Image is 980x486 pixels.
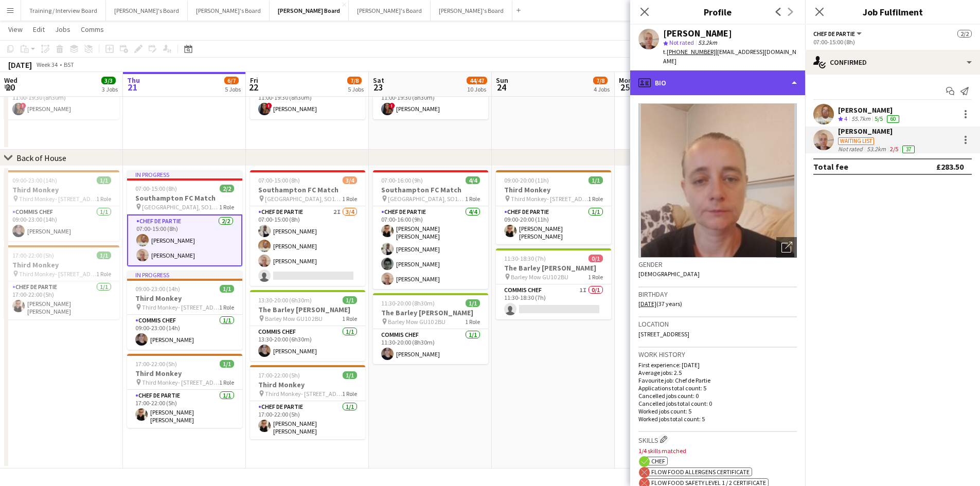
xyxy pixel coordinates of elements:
[142,379,219,386] span: Third Monkey- [STREET_ADDRESS]
[4,260,119,269] h3: Third Monkey
[250,76,258,85] span: Fri
[638,330,689,338] span: [STREET_ADDRESS]
[373,170,488,289] div: 07:00-16:00 (9h)4/4Southampton FC Match [GEOGRAPHIC_DATA], SO14 5FP1 RoleChef de Partie4/407:00-1...
[127,390,242,428] app-card-role: Chef de Partie1/117:00-22:00 (5h)[PERSON_NAME] [PERSON_NAME]
[630,5,805,19] h3: Profile
[250,305,365,314] h3: The Barley [PERSON_NAME]
[373,185,488,194] h3: Southampton FC Match
[638,415,797,423] p: Worked jobs total count: 5
[663,48,796,65] span: | [EMAIL_ADDRESS][DOMAIN_NAME]
[388,318,446,326] span: Barley Mow GU10 2BU
[12,176,57,184] span: 09:00-23:00 (14h)
[389,103,395,109] span: !
[838,145,865,153] div: Not rated
[381,299,435,307] span: 11:30-20:00 (8h30m)
[127,214,242,266] app-card-role: Chef de Partie2/207:00-15:00 (8h)[PERSON_NAME][PERSON_NAME]
[102,85,118,93] div: 3 Jobs
[638,103,797,258] img: Crew avatar or photo
[3,81,17,93] span: 20
[265,390,342,398] span: Third Monkey- [STREET_ADDRESS]
[467,77,487,84] span: 44/47
[669,39,694,46] span: Not rated
[16,153,66,163] div: Back of House
[343,296,357,304] span: 1/1
[630,70,805,95] div: Bio
[220,185,234,192] span: 2/2
[34,61,60,68] span: Week 34
[19,270,96,278] span: Third Monkey- [STREET_ADDRESS]
[127,354,242,428] div: 17:00-22:00 (5h)1/1Third Monkey Third Monkey- [STREET_ADDRESS]1 RoleChef de Partie1/117:00-22:00 ...
[250,185,365,194] h3: Southampton FC Match
[805,50,980,75] div: Confirmed
[258,176,300,184] span: 07:00-15:00 (8h)
[188,1,270,21] button: [PERSON_NAME]'s Board
[431,1,512,21] button: [PERSON_NAME]'s Board
[373,206,488,289] app-card-role: Chef de Partie4/407:00-16:00 (9h)[PERSON_NAME] [PERSON_NAME][PERSON_NAME][PERSON_NAME][PERSON_NAME]
[348,85,364,93] div: 5 Jobs
[250,170,365,286] div: 07:00-15:00 (8h)3/4Southampton FC Match [GEOGRAPHIC_DATA], SO14 5FP1 RoleChef de Partie2I3/407:00...
[844,115,847,122] span: 4
[588,273,603,281] span: 1 Role
[638,270,700,278] span: [DEMOGRAPHIC_DATA]
[902,146,915,153] div: 37
[511,195,588,203] span: Third Monkey- [STREET_ADDRESS]
[349,1,431,21] button: [PERSON_NAME]'s Board
[219,203,234,211] span: 1 Role
[875,115,883,122] app-skills-label: 5/5
[466,299,480,307] span: 1/1
[619,76,632,85] span: Mon
[504,176,549,184] span: 09:00-20:00 (11h)
[250,206,365,286] app-card-role: Chef de Partie2I3/407:00-15:00 (8h)[PERSON_NAME][PERSON_NAME][PERSON_NAME]
[96,195,111,203] span: 1 Role
[342,390,357,398] span: 1 Role
[127,369,242,378] h3: Third Monkey
[4,84,119,119] app-card-role: Barista1/111:00-19:30 (8h30m)![PERSON_NAME]
[51,23,75,36] a: Jobs
[219,303,234,311] span: 1 Role
[890,145,898,153] app-skills-label: 2/5
[64,61,74,68] div: BST
[21,1,106,21] button: Training / Interview Board
[373,84,488,119] app-card-role: Barista1/111:00-19:30 (8h30m)![PERSON_NAME]
[465,318,480,326] span: 1 Role
[258,296,312,304] span: 13:30-20:00 (6h30m)
[4,245,119,319] app-job-card: 17:00-22:00 (5h)1/1Third Monkey Third Monkey- [STREET_ADDRESS]1 RoleChef de Partie1/117:00-22:00 ...
[838,105,901,115] div: [PERSON_NAME]
[776,237,797,258] div: Open photos pop-in
[511,273,568,281] span: Barley Mow GU10 2BU
[373,293,488,364] app-job-card: 11:30-20:00 (8h30m)1/1The Barley [PERSON_NAME] Barley Mow GU10 2BU1 RoleCommis Chef1/111:30-20:00...
[813,38,972,46] div: 07:00-15:00 (8h)
[248,81,258,93] span: 22
[4,23,27,36] a: View
[496,206,611,244] app-card-role: Chef de Partie1/109:00-20:00 (11h)[PERSON_NAME] [PERSON_NAME]
[651,468,750,476] span: Flow Food Allergens Certificate
[957,30,972,38] span: 2/2
[220,360,234,368] span: 1/1
[4,170,119,241] div: 09:00-23:00 (14h)1/1Third Monkey Third Monkey- [STREET_ADDRESS]1 RoleCommis Chef1/109:00-23:00 (1...
[594,85,610,93] div: 4 Jobs
[127,170,242,266] div: In progress07:00-15:00 (8h)2/2Southampton FC Match [GEOGRAPHIC_DATA], SO14 5FP1 RoleChef de Parti...
[142,303,219,311] span: Third Monkey- [STREET_ADDRESS]
[496,185,611,194] h3: Third Monkey
[467,85,487,93] div: 10 Jobs
[342,315,357,322] span: 1 Role
[135,360,177,368] span: 17:00-22:00 (5h)
[250,290,365,361] app-job-card: 13:30-20:00 (6h30m)1/1The Barley [PERSON_NAME] Barley Mow GU10 2BU1 RoleCommis Chef1/113:30-20:00...
[77,23,108,36] a: Comms
[936,161,964,172] div: £283.50
[8,25,23,34] span: View
[696,39,719,46] span: 53.2km
[588,195,603,203] span: 1 Role
[638,361,797,369] p: First experience: [DATE]
[250,84,365,119] app-card-role: Barista1/111:00-19:30 (8h30m)![PERSON_NAME]
[343,371,357,379] span: 1/1
[266,103,272,109] span: !
[496,170,611,244] div: 09:00-20:00 (11h)1/1Third Monkey Third Monkey- [STREET_ADDRESS]1 RoleChef de Partie1/109:00-20:00...
[813,30,855,38] span: Chef de Partie
[381,176,423,184] span: 07:00-16:00 (9h)
[638,434,797,445] h3: Skills
[258,371,300,379] span: 17:00-22:00 (5h)
[127,271,242,350] app-job-card: In progress09:00-23:00 (14h)1/1Third Monkey Third Monkey- [STREET_ADDRESS]1 RoleCommis Chef1/109:...
[667,48,716,56] tcxspan: Call +4407544057716 via 3CX
[638,384,797,392] p: Applications total count: 5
